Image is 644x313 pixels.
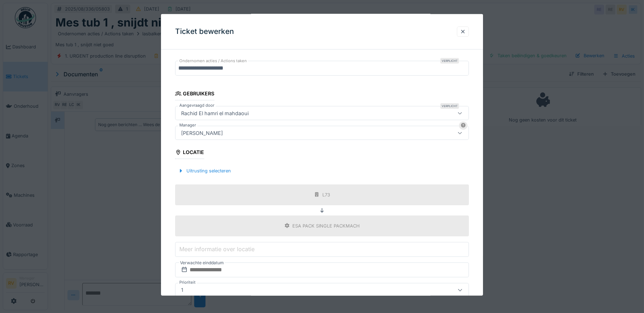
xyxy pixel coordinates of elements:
[178,102,216,108] label: Aangevraagd door
[175,147,204,159] div: Locatie
[178,122,197,128] label: Manager
[175,27,234,36] h3: Ticket bewerken
[178,109,251,117] div: Rachid El hamri el mahdaoui
[179,259,225,267] label: Verwachte einddatum
[178,58,248,64] label: Ondernomen acties / Actions taken
[178,279,197,285] label: Prioriteit
[175,88,214,100] div: Gebruikers
[293,223,360,229] div: ESA PACK SINGLE PACKMACH
[440,103,459,109] div: Verplicht
[178,245,256,253] label: Meer informatie over locatie
[178,286,186,294] div: 1
[322,191,330,198] div: L73
[178,129,226,137] div: [PERSON_NAME]
[440,58,459,64] div: Verplicht
[175,166,234,176] div: Uitrusting selecteren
